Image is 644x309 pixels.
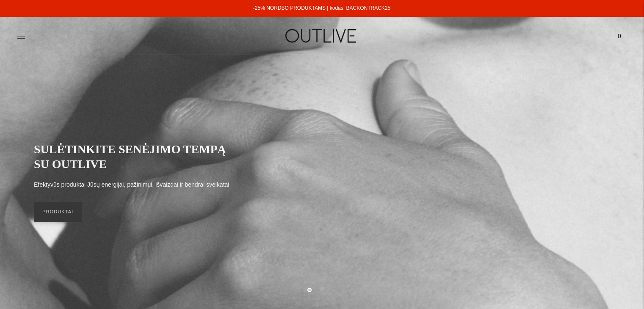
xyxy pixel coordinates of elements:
button: Move carousel to slide 1 [307,288,312,292]
span: 0 [614,30,625,42]
a: 0 [612,27,627,45]
img: OUTLIVE [269,21,375,50]
button: Move carousel to slide 2 [320,287,324,291]
a: -25% NORDBO PRODUKTAMS | kodas: BACKONTRACK25 [253,5,390,11]
a: PRODUKTAI [34,202,82,222]
button: Move carousel to slide 3 [332,287,337,291]
p: Efektyvūs produktai Jūsų energijai, pažinimui, išvaizdai ir bendrai sveikatai [34,180,229,190]
h2: SULĖTINKITE SENĖJIMO TEMPĄ SU OUTLIVE [34,142,237,171]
